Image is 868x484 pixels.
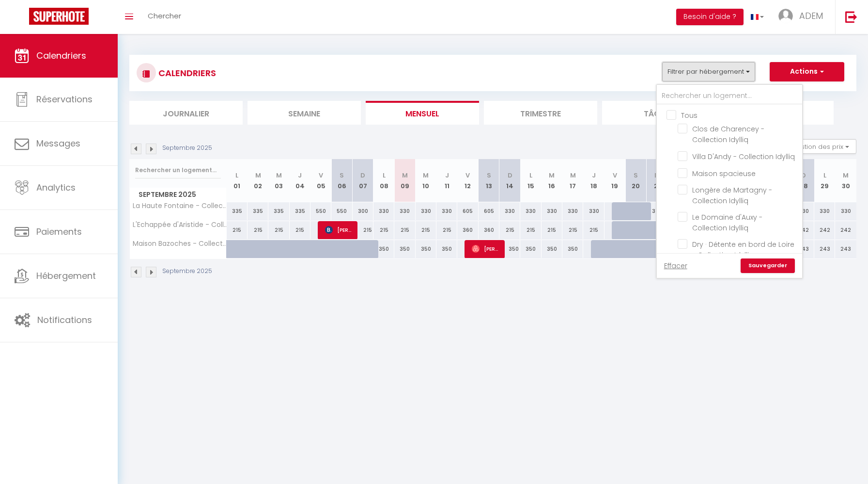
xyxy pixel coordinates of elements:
div: 215 [268,221,289,239]
div: 215 [290,221,310,239]
div: 215 [353,221,373,239]
div: 330 [814,202,835,220]
th: 19 [604,159,625,202]
span: Le Domaine d'Auxy - Collection Idylliq [692,212,762,233]
span: Messages [36,137,80,149]
div: 360 [457,221,478,239]
div: 330 [583,202,604,220]
th: 18 [583,159,604,202]
span: [PERSON_NAME] [325,221,353,239]
div: 330 [416,202,436,220]
abbr: S [487,171,491,180]
th: 17 [562,159,583,202]
div: 243 [835,240,856,258]
div: 360 [479,221,499,239]
li: Tâches [602,101,715,125]
abbr: D [801,171,806,180]
abbr: J [592,171,596,180]
div: 330 [793,202,814,220]
img: Super Booking [29,8,89,25]
div: 215 [583,221,604,239]
abbr: M [423,171,429,180]
th: 06 [331,159,352,202]
abbr: V [613,171,617,180]
th: 07 [353,159,373,202]
div: 335 [290,202,310,220]
div: Filtrer par hébergement [656,84,803,279]
div: 605 [457,202,478,220]
div: 300 [353,202,373,220]
div: 550 [310,202,331,220]
div: 215 [499,221,520,239]
button: Gestion des prix [784,139,856,154]
button: Ouvrir le widget de chat LiveChat [8,4,37,33]
li: Semaine [248,101,361,125]
abbr: M [255,171,261,180]
abbr: M [276,171,282,180]
div: 215 [416,221,436,239]
abbr: M [570,171,576,180]
div: 350 [394,240,415,258]
th: 05 [310,159,331,202]
input: Rechercher un logement... [135,161,221,179]
span: Maison Bazoches - Collection Idylliq [131,240,228,247]
div: 215 [436,221,457,239]
abbr: L [235,171,238,180]
th: 12 [457,159,478,202]
li: Trimestre [484,101,597,125]
div: 605 [479,202,499,220]
span: Dry · Détente en bord de Loire - Collection Idylliq [692,240,794,260]
th: 28 [793,159,814,202]
th: 11 [436,159,457,202]
div: 330 [562,202,583,220]
p: Septembre 2025 [162,267,212,276]
li: Mensuel [366,101,479,125]
button: Besoin d'aide ? [676,9,744,25]
div: 330 [542,202,562,220]
div: 350 [373,240,394,258]
p: Septembre 2025 [162,144,212,153]
span: Longère de Martagny - Collection Idylliq [692,185,772,206]
span: Septembre 2025 [130,188,226,202]
li: Journalier [129,101,243,125]
span: Notifications [37,314,92,326]
th: 10 [416,159,436,202]
div: 330 [646,202,667,220]
th: 03 [268,159,289,202]
abbr: L [383,171,386,180]
input: Rechercher un logement... [657,87,802,105]
th: 16 [542,159,562,202]
a: Effacer [664,260,687,271]
th: 09 [394,159,415,202]
div: 350 [520,240,541,258]
th: 08 [373,159,394,202]
abbr: D [654,171,659,180]
span: Hébergement [36,270,96,282]
abbr: V [465,171,470,180]
th: 02 [248,159,268,202]
div: 550 [331,202,352,220]
span: Calendriers [36,49,86,62]
div: 242 [814,221,835,239]
abbr: D [360,171,365,180]
div: 215 [248,221,268,239]
div: 350 [542,240,562,258]
div: 330 [499,202,520,220]
span: Clos de Charencey - Collection Idylliq [692,124,764,145]
span: L'Echappée d'Aristide - Collection Idylliq [131,221,228,228]
div: 243 [793,240,814,258]
abbr: M [402,171,408,180]
div: 335 [268,202,289,220]
abbr: J [298,171,302,180]
div: 330 [835,202,856,220]
img: ... [778,9,793,23]
abbr: D [508,171,512,180]
abbr: S [634,171,638,180]
div: 215 [227,221,248,239]
div: 350 [562,240,583,258]
div: 330 [520,202,541,220]
div: 242 [793,221,814,239]
div: 243 [814,240,835,258]
div: 215 [520,221,541,239]
img: logout [845,11,857,23]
